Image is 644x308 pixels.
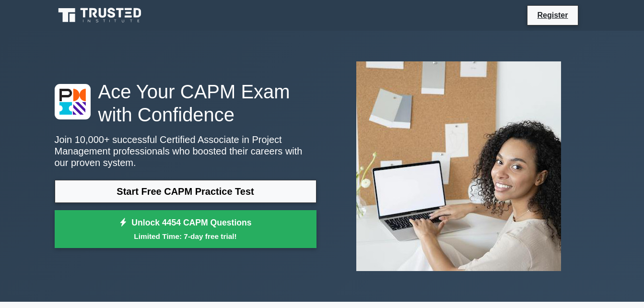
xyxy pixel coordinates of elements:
[55,134,316,168] p: Join 10,000+ successful Certified Associate in Project Management professionals who boosted their...
[55,80,316,126] h1: Ace Your CAPM Exam with Confidence
[67,231,304,242] small: Limited Time: 7-day free trial!
[55,180,316,203] a: Start Free CAPM Practice Test
[55,210,316,249] a: Unlock 4454 CAPM QuestionsLimited Time: 7-day free trial!
[531,9,574,21] a: Register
